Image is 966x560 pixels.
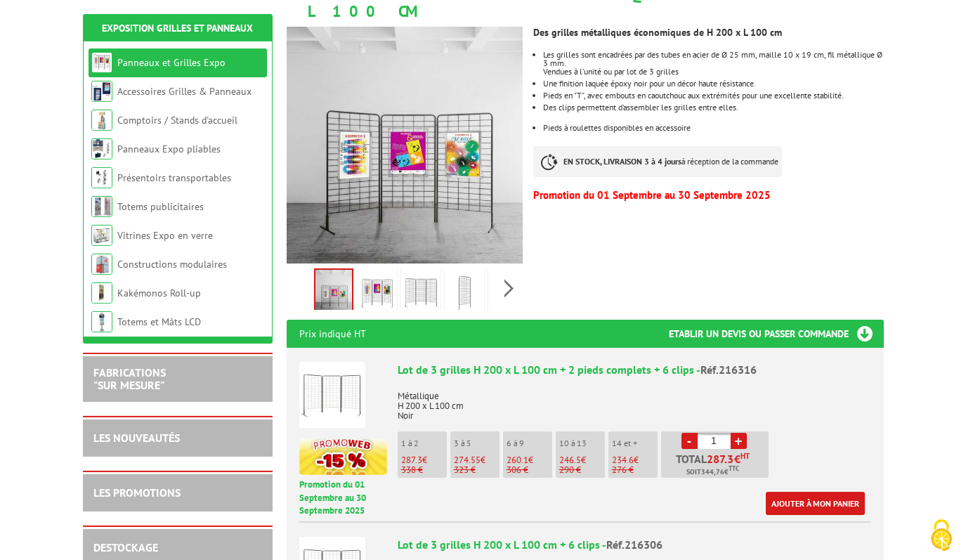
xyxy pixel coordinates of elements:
[91,81,112,102] img: Accessoires Grilles & Panneaux
[734,453,740,464] span: €
[93,540,158,554] a: DESTOCKAGE
[612,455,658,465] p: €
[543,91,883,100] li: Pieds en "T", avec embouts en caoutchouc aux extrémités pour une excellente stabilité.
[93,431,180,445] a: LES NOUVEAUTÉS
[91,254,112,275] img: Constructions modulaires
[287,27,523,263] img: grilles_exposition_economiques_216316_216306_216016_216116.jpg
[401,454,422,466] span: 287.3
[102,22,253,34] a: Exposition Grilles et Panneaux
[91,52,112,73] img: Panneaux et Grilles Expo
[454,438,500,448] p: 3 à 5
[559,465,605,475] p: 290 €
[299,362,365,428] img: Lot de 3 grilles H 200 x L 100 cm + 2 pieds complets + 6 clips
[91,225,112,246] img: Vitrines Expo en verre
[398,362,871,378] div: Lot de 3 grilles H 200 x L 100 cm + 2 pieds complets + 6 clips -
[117,315,201,328] a: Totems et Mâts LCD
[612,465,658,475] p: 276 €
[117,114,237,126] a: Comptoirs / Stands d'accueil
[681,433,698,449] a: -
[707,453,734,464] span: 287.3
[507,465,552,475] p: 306 €
[91,167,112,188] img: Présentoirs transportables
[917,512,966,560] button: Cookies (fenêtre modale)
[543,124,883,132] li: Pieds à roulettes disponibles en accessoire
[117,200,204,213] a: Totems publicitaires
[543,67,883,76] p: Vendues à l'unité ou par lot de 3 grilles
[606,538,663,552] span: Réf.216306
[401,465,447,475] p: 338 €
[507,454,528,466] span: 260.1
[360,271,394,315] img: panneaux_et_grilles_216316.jpg
[117,143,221,155] a: Panneaux Expo pliables
[563,156,681,167] strong: EN STOCK, LIVRAISON 3 à 4 jours
[299,438,387,475] img: promotion
[740,451,750,461] sup: HT
[401,455,447,465] p: €
[491,271,525,315] img: grilles_exposition_economiques_noires_200x100cm_216316_5.jpg
[117,229,213,242] a: Vitrines Expo en verre
[448,271,481,315] img: grilles_exposition_economiques_noires_200x100cm_216316_4.jpg
[454,455,500,465] p: €
[117,171,231,184] a: Présentoirs transportables
[559,455,605,465] p: €
[454,454,481,466] span: 274.55
[91,282,112,304] img: Kakémonos Roll-up
[612,438,658,448] p: 14 et +
[533,146,782,177] p: à réception de la commande
[533,26,782,39] strong: Des grilles métalliques économiques de H 200 x L 100 cm
[91,138,112,159] img: Panneaux Expo pliables
[507,455,552,465] p: €
[701,467,724,478] span: 344,76
[91,110,112,131] img: Comptoirs / Stands d'accueil
[731,433,747,449] a: +
[612,454,634,466] span: 234.6
[398,382,871,421] p: Métallique H 200 x L 100 cm Noir
[533,191,883,200] p: Promotion du 01 Septembre au 30 Septembre 2025
[93,365,166,392] a: FABRICATIONS"Sur Mesure"
[700,363,757,377] span: Réf.216316
[543,103,883,112] p: Des clips permettent d’assembler les grilles entre elles.
[686,467,739,478] span: Soit €
[117,85,252,98] a: Accessoires Grilles & Panneaux
[404,271,438,315] img: lot_3_grilles_pieds_complets_216316.jpg
[398,537,871,553] div: Lot de 3 grilles H 200 x L 100 cm + 6 clips -
[729,464,739,472] sup: TTC
[299,478,387,518] p: Promotion du 01 Septembre au 30 Septembre 2025
[543,51,883,67] p: Les grilles sont encadrées par des tubes en acier de Ø 25 mm, maille 10 x 19 cm, fil métallique Ø...
[315,270,352,313] img: grilles_exposition_economiques_216316_216306_216016_216116.jpg
[559,454,581,466] span: 246.5
[543,79,883,88] li: Une finition laquée époxy noir pour un décor haute résistance.
[299,320,366,348] p: Prix indiqué HT
[559,438,605,448] p: 10 à 13
[91,311,112,332] img: Totems et Mâts LCD
[924,518,959,553] img: Cookies (fenêtre modale)
[401,438,447,448] p: 1 à 2
[91,196,112,217] img: Totems publicitaires
[117,258,227,271] a: Constructions modulaires
[507,438,552,448] p: 6 à 9
[502,277,516,300] span: Next
[669,320,884,348] h3: Etablir un devis ou passer commande
[766,492,865,515] a: Ajouter à mon panier
[454,465,500,475] p: 323 €
[117,56,226,69] a: Panneaux et Grilles Expo
[665,453,769,478] p: Total
[117,287,201,299] a: Kakémonos Roll-up
[93,486,181,500] a: LES PROMOTIONS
